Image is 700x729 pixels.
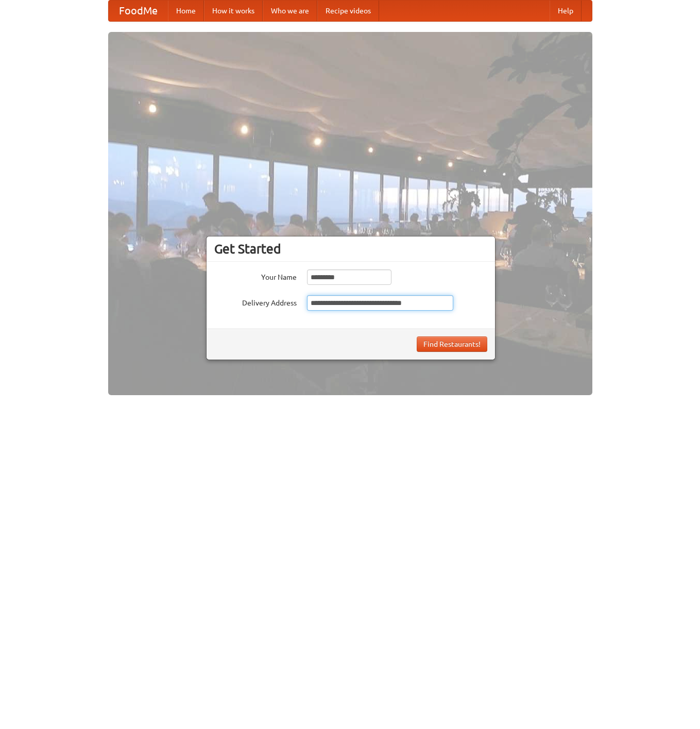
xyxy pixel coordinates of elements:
a: Home [168,1,204,21]
a: Recipe videos [317,1,379,21]
h3: Get Started [214,241,487,257]
a: Help [550,1,582,21]
a: Who we are [263,1,317,21]
label: Your Name [214,269,297,282]
a: How it works [204,1,263,21]
a: FoodMe [109,1,168,21]
label: Delivery Address [214,295,297,308]
button: Find Restaurants! [417,336,487,352]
